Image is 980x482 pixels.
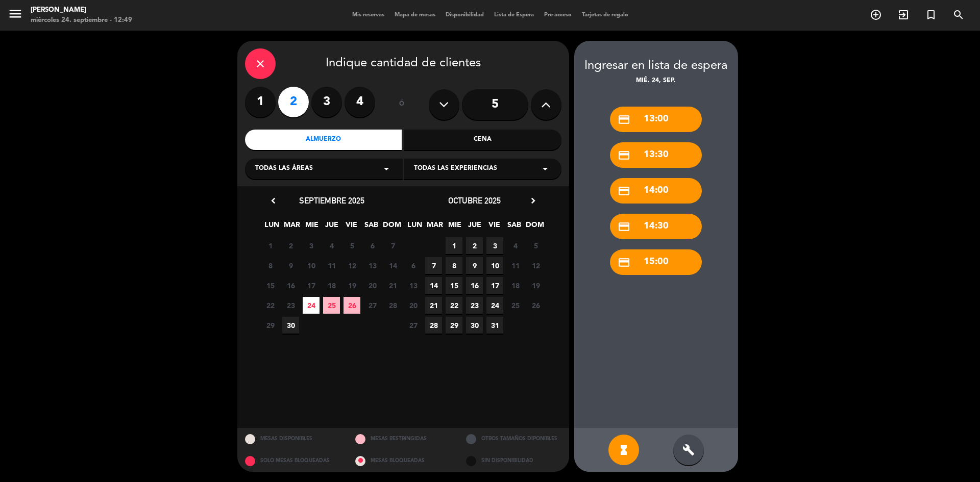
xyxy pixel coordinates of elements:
[618,220,630,233] i: credit_card
[577,12,633,18] span: Tarjetas de regalo
[384,237,401,254] span: 7
[574,56,738,76] div: Ingresar en lista de espera
[303,277,320,294] span: 17
[528,195,538,206] i: chevron_right
[283,219,300,236] span: MAR
[446,317,462,334] span: 29
[262,237,279,254] span: 1
[466,257,483,274] span: 9
[237,450,348,472] div: SOLO MESAS BLOQUEADAS
[303,297,320,314] span: 24
[527,257,544,274] span: 12
[405,317,422,334] span: 27
[344,277,360,294] span: 19
[262,277,279,294] span: 15
[31,15,132,26] div: miércoles 24. septiembre - 12:49
[539,163,551,175] i: arrow_drop_down
[282,317,299,334] span: 30
[425,317,442,334] span: 28
[507,257,524,274] span: 11
[344,257,360,274] span: 12
[466,219,483,236] span: JUE
[245,130,402,150] div: Almuerzo
[404,130,561,150] div: Cena
[405,277,422,294] span: 13
[389,12,440,18] span: Mapa de mesas
[262,297,279,314] span: 22
[486,277,503,294] span: 17
[255,164,313,174] span: Todas las áreas
[323,219,340,236] span: JUE
[8,6,23,21] i: menu
[446,297,462,314] span: 22
[610,178,702,204] div: 14:00
[618,149,630,162] i: credit_card
[282,257,299,274] span: 9
[618,444,630,456] i: hourglass_full
[507,277,524,294] span: 18
[458,450,569,472] div: SIN DISPONIBILIDAD
[345,87,375,117] label: 4
[446,219,463,236] span: MIE
[466,297,483,314] span: 23
[245,87,276,117] label: 1
[486,237,503,254] span: 3
[8,6,23,25] button: menu
[348,450,458,472] div: MESAS BLOQUEADAS
[526,219,543,236] span: DOM
[486,317,503,334] span: 31
[299,195,364,206] span: septiembre 2025
[897,9,910,21] i: exit_to_app
[618,185,630,197] i: credit_card
[282,297,299,314] span: 23
[426,219,443,236] span: MAR
[405,257,422,274] span: 6
[925,9,937,21] i: turned_in_not
[278,87,309,117] label: 2
[466,237,483,254] span: 2
[406,219,423,236] span: LUN
[486,257,503,274] span: 10
[323,237,340,254] span: 4
[383,219,400,236] span: DOM
[384,277,401,294] span: 21
[311,87,342,117] label: 3
[870,9,882,21] i: add_circle_outline
[364,277,381,294] span: 20
[405,297,422,314] span: 20
[610,249,702,275] div: 15:00
[323,257,340,274] span: 11
[527,297,544,314] span: 26
[347,12,389,18] span: Mis reservas
[282,277,299,294] span: 16
[486,219,503,236] span: VIE
[440,12,489,18] span: Disponibilidad
[262,317,279,334] span: 29
[486,297,503,314] span: 24
[263,219,280,236] span: LUN
[254,58,266,70] i: close
[539,12,577,18] span: Pre-acceso
[344,237,360,254] span: 5
[414,164,497,174] span: Todas las experiencias
[268,195,279,206] i: chevron_left
[385,87,419,122] div: ó
[466,277,483,294] span: 16
[446,277,462,294] span: 15
[323,297,340,314] span: 25
[448,195,501,206] span: octubre 2025
[348,428,458,450] div: MESAS RESTRINGIDAS
[489,12,539,18] span: Lista de Espera
[245,48,561,79] div: Indique cantidad de clientes
[446,237,462,254] span: 1
[303,257,320,274] span: 10
[507,237,524,254] span: 4
[618,113,630,126] i: credit_card
[466,317,483,334] span: 30
[610,107,702,132] div: 13:00
[343,219,360,236] span: VIE
[618,256,630,269] i: credit_card
[507,297,524,314] span: 25
[610,214,702,239] div: 14:30
[506,219,523,236] span: SAB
